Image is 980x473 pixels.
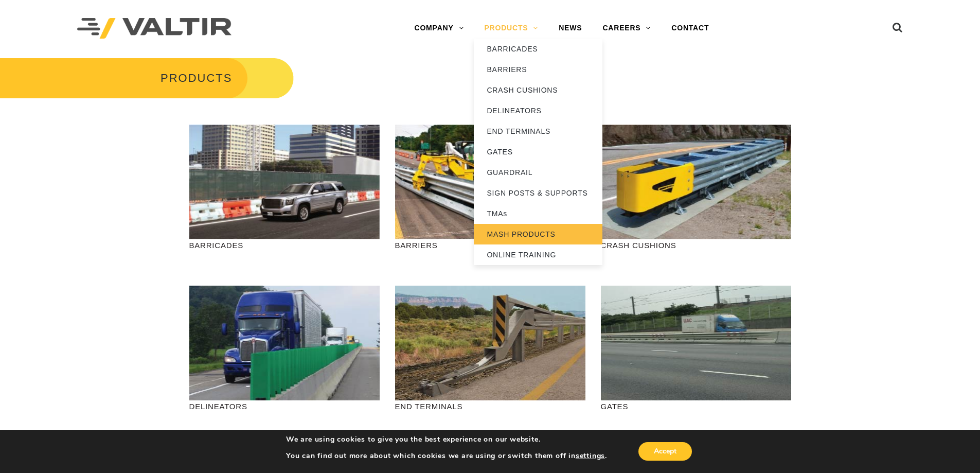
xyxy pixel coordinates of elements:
[474,142,602,162] a: GATES
[189,239,380,251] p: BARRICADES
[474,244,602,265] a: ONLINE TRAINING
[548,18,592,39] a: NEWS
[474,183,602,203] a: SIGN POSTS & SUPPORTS
[638,442,692,461] button: Accept
[474,224,602,244] a: MASH PRODUCTS
[474,80,602,100] a: CRASH CUSHIONS
[474,39,602,59] a: BARRICADES
[395,239,585,251] p: BARRIERS
[576,451,605,461] button: settings
[601,400,791,412] p: GATES
[286,435,607,444] p: We are using cookies to give you the best experience on our website.
[601,239,791,251] p: CRASH CUSHIONS
[395,400,585,412] p: END TERMINALS
[474,121,602,142] a: END TERMINALS
[474,100,602,121] a: DELINEATORS
[77,18,231,39] img: Valtir
[404,18,474,39] a: COMPANY
[592,18,661,39] a: CAREERS
[474,203,602,224] a: TMAs
[661,18,719,39] a: CONTACT
[474,162,602,183] a: GUARDRAIL
[286,451,607,461] p: You can find out more about which cookies we are using or switch them off in .
[474,18,548,39] a: PRODUCTS
[474,59,602,80] a: BARRIERS
[189,400,380,412] p: DELINEATORS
